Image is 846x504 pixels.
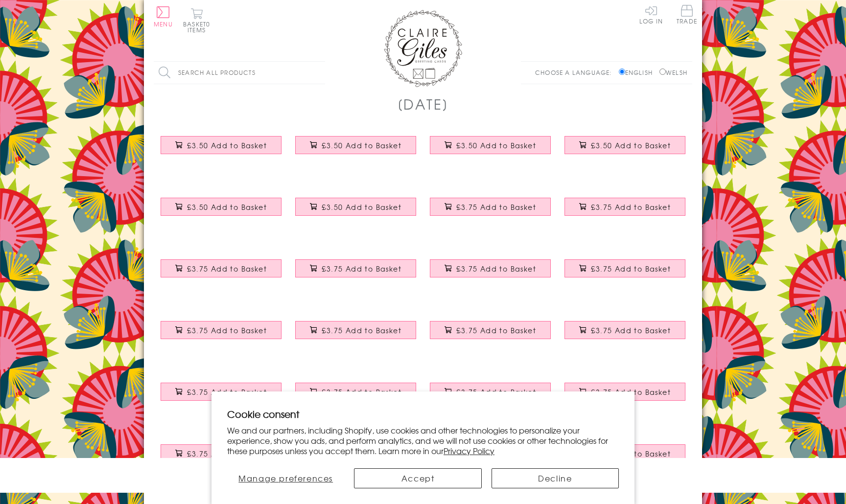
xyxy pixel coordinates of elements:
span: £3.75 Add to Basket [187,264,267,274]
span: £3.50 Add to Basket [187,140,267,150]
a: Father's Day Greeting Card, Hot Air Balloon, Embellished with a colourful tassel £3.75 Add to Basket [423,252,558,294]
button: £3.75 Add to Basket [161,259,282,277]
a: Father's Day Greeting Card, You're the Bomb Dad! Embellished with a tassel £3.75 Add to Basket [154,252,288,294]
input: English [619,69,625,75]
a: Trade [677,5,697,26]
span: £3.75 Add to Basket [591,387,671,397]
button: £3.75 Add to Basket [564,198,686,216]
a: Father's Day Card, Stars, Happy Father's Day, Grandad, Tassel Embellished £3.75 Add to Basket [558,375,692,417]
label: Welsh [659,68,687,77]
span: £3.75 Add to Basket [456,264,536,274]
button: £3.75 Add to Basket [430,321,551,339]
img: Claire Giles Greetings Cards [384,10,462,87]
a: Father's Day Greeting Card, # 1 Dad Rosette, Embellished with a colourful tassel £3.75 Add to Basket [558,190,692,232]
span: £3.50 Add to Basket [322,140,401,150]
a: Father's Day Grandpa Card, Hot air Balloon, Tassel Embellished £3.75 Add to Basket [288,314,423,356]
button: £3.75 Add to Basket [564,259,686,277]
button: £3.75 Add to Basket [295,321,417,339]
button: £3.75 Add to Basket [295,383,417,401]
span: £3.50 Add to Basket [456,140,536,150]
button: £3.75 Add to Basket [295,259,417,277]
button: Manage preferences [227,468,344,488]
a: Father's Day Card, Dad You Rock, text foiled in shiny gold £3.50 Add to Basket [154,190,288,232]
a: Father's Day Card, BBQ King, Embellished with colourful pompoms £3.75 Add to Basket [288,375,423,417]
a: Log In [639,5,663,24]
a: Father's Day Card, Pea Pods Hap-pea Father's Day, colourful pompom embellished £3.75 Add to Basket [154,375,288,417]
p: We and our partners, including Shopify, use cookies and other technologies to personalize your ex... [227,425,619,456]
a: Father's Day Card, Super Dad, text foiled in shiny gold £3.50 Add to Basket [423,129,558,171]
span: £3.75 Add to Basket [591,325,671,335]
a: Father's Day Card, Top Dad, text foiled in shiny gold £3.50 Add to Basket [558,129,692,171]
button: Accept [354,468,481,488]
button: £3.75 Add to Basket [430,383,551,401]
button: £3.75 Add to Basket [161,383,282,401]
span: £3.75 Add to Basket [187,325,267,335]
span: 0 items [188,20,210,34]
span: £3.50 Add to Basket [187,202,267,212]
span: Trade [677,5,697,24]
a: Father's Day Card, No. 1 Dad, text foiled in shiny gold £3.50 Add to Basket [288,190,423,232]
a: Father's Day Card, Ice Pops, Daddy Cool, Tassel Embellished £3.75 Add to Basket [154,314,288,356]
span: £3.75 Add to Basket [187,387,267,397]
button: £3.50 Add to Basket [161,136,282,154]
span: £3.75 Add to Basket [456,387,536,397]
button: £3.50 Add to Basket [295,198,417,216]
span: Menu [154,20,173,28]
label: English [619,68,658,77]
button: £3.75 Add to Basket [161,444,282,462]
span: £3.75 Add to Basket [187,449,267,458]
span: £3.75 Add to Basket [456,325,536,335]
h1: [DATE] [398,94,449,114]
input: Search [315,62,325,84]
button: Decline [492,468,619,488]
span: £3.75 Add to Basket [591,264,671,274]
input: Search all products [154,62,325,84]
p: Choose a language: [535,68,617,77]
a: Father's Day Card, Star, Papa, Happy Father's Day, Tassel Embellished £3.75 Add to Basket [423,314,558,356]
a: Father's Day Greeting Card, Dab Dad, Embellished with a colourful tassel £3.75 Add to Basket [423,190,558,232]
button: £3.50 Add to Basket [564,136,686,154]
button: £3.75 Add to Basket [564,383,686,401]
span: £3.50 Add to Basket [322,202,401,212]
button: £3.50 Add to Basket [430,136,551,154]
a: Father's Day Card, Pineapple, Love you Dad, Embellished with colourful pompoms £3.75 Add to Basket [154,437,288,479]
button: £3.50 Add to Basket [161,198,282,216]
span: £3.75 Add to Basket [456,202,536,212]
span: £3.75 Add to Basket [322,387,401,397]
a: Privacy Policy [444,445,494,457]
button: £3.50 Add to Basket [295,136,417,154]
span: £3.75 Add to Basket [591,202,671,212]
button: £3.75 Add to Basket [430,259,551,277]
a: Father's Day Card, Best Dad, text foiled in shiny gold £3.50 Add to Basket [288,129,423,171]
button: £3.75 Add to Basket [564,321,686,339]
span: £3.75 Add to Basket [322,325,401,335]
button: £3.75 Add to Basket [161,321,282,339]
a: Father's Day Card, Dad in a Million, Embellished with colourful pompoms £3.75 Add to Basket [423,375,558,417]
button: Menu [154,6,173,27]
span: £3.75 Add to Basket [322,264,401,274]
h2: Cookie consent [227,407,619,421]
button: £3.75 Add to Basket [430,198,551,216]
a: Father's Day Card, Mr Awesome, text foiled in shiny gold £3.50 Add to Basket [154,129,288,171]
span: Manage preferences [238,472,333,484]
a: Father's Day Greeting Card, Top Banana Dad, Embellished with a colourful tassel £3.75 Add to Basket [558,314,692,356]
a: Father's Day Greeting Card, #BestDad, Embellished with a colourful tassel £3.75 Add to Basket [288,252,423,294]
a: Father's Day Card, Daddy & Baby Whale, Embellished with colourful tassel £3.75 Add to Basket [558,252,692,294]
input: Welsh [659,69,666,75]
span: £3.50 Add to Basket [591,140,671,150]
button: Basket0 items [183,8,210,33]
